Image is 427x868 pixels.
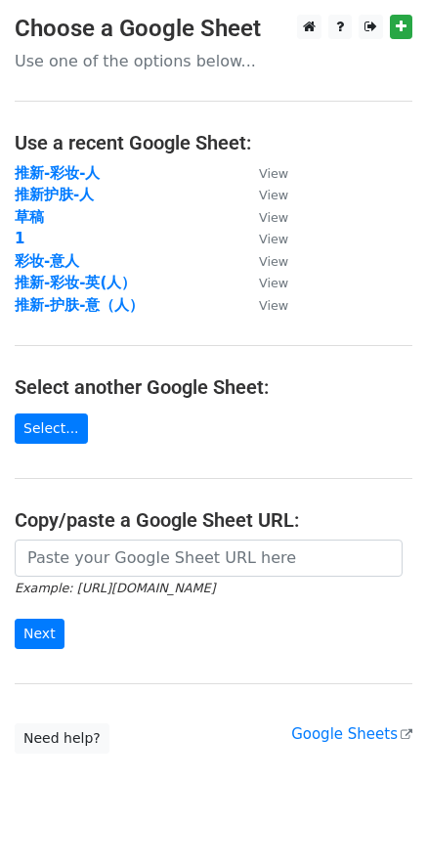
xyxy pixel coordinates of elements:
[15,296,144,314] a: 推新-护肤-意（人）
[239,230,288,247] a: View
[239,164,288,182] a: View
[259,276,288,290] small: View
[15,274,136,291] a: 推新-彩妆-英(人）
[239,208,288,226] a: View
[15,508,412,532] h4: Copy/paste a Google Sheet URL:
[239,186,288,203] a: View
[15,723,109,754] a: Need help?
[15,208,44,226] a: 草稿
[15,619,64,649] input: Next
[15,252,79,270] a: 彩妆-意人
[15,131,412,154] h4: Use a recent Google Sheet:
[15,413,88,444] a: Select...
[239,296,288,314] a: View
[259,210,288,225] small: View
[15,581,215,595] small: Example: [URL][DOMAIN_NAME]
[15,51,412,71] p: Use one of the options below...
[259,232,288,246] small: View
[239,274,288,291] a: View
[259,298,288,313] small: View
[239,252,288,270] a: View
[259,254,288,269] small: View
[15,230,24,247] a: 1
[15,375,412,399] h4: Select another Google Sheet:
[259,188,288,202] small: View
[15,540,403,577] input: Paste your Google Sheet URL here
[259,166,288,181] small: View
[15,186,94,203] a: 推新护肤-人
[291,725,412,743] a: Google Sheets
[15,15,412,43] h3: Choose a Google Sheet
[15,164,100,182] a: 推新-彩妆-人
